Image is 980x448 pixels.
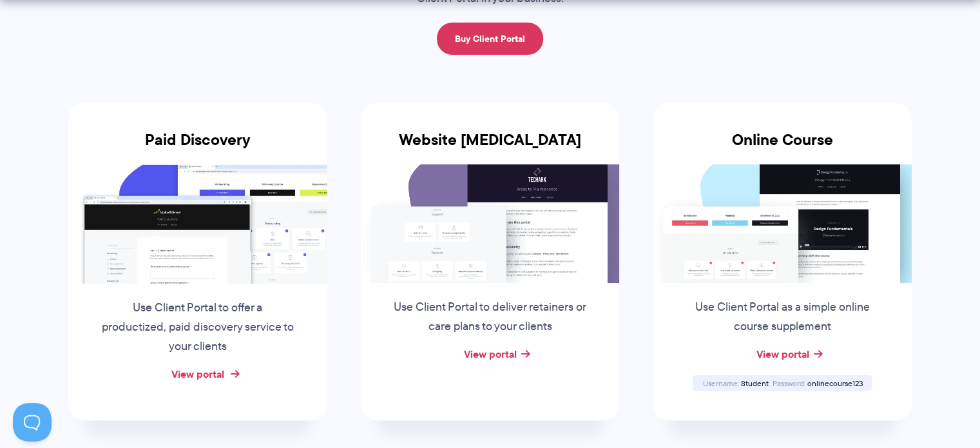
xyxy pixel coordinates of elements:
[68,131,327,164] h3: Paid Discovery
[702,378,738,389] span: Username
[807,378,862,389] span: onlinecourse123
[756,346,809,362] a: View portal
[463,346,516,362] a: View portal
[740,378,768,389] span: Student
[392,298,588,336] p: Use Client Portal to deliver retainers or care plans to your clients
[171,366,224,382] a: View portal
[772,378,805,389] span: Password
[437,23,543,55] a: Buy Client Portal
[361,131,620,164] h3: Website [MEDICAL_DATA]
[100,298,296,356] p: Use Client Portal to offer a productized, paid discovery service to your clients
[684,298,880,336] p: Use Client Portal as a simple online course supplement
[13,403,52,442] iframe: Toggle Customer Support
[653,131,912,164] h3: Online Course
